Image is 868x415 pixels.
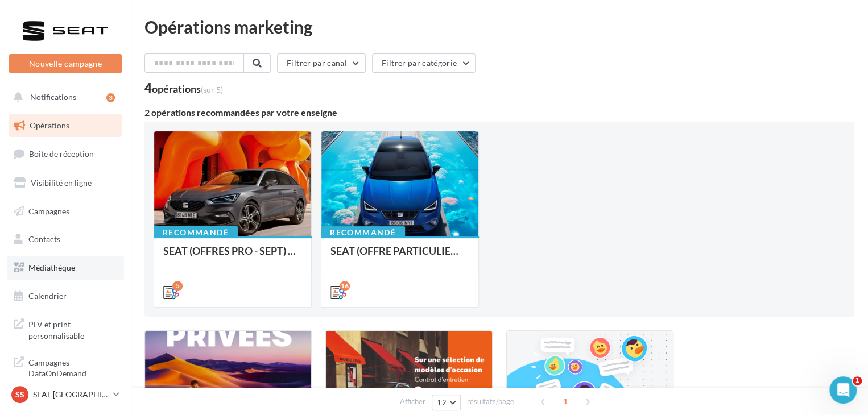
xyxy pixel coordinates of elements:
[277,53,366,73] button: Filtrer par canal
[467,396,514,407] span: résultats/page
[33,389,109,400] p: SEAT [GEOGRAPHIC_DATA]
[400,396,425,407] span: Afficher
[7,200,124,223] a: Campagnes
[172,281,183,291] div: 5
[372,53,476,73] button: Filtrer par catégorie
[7,85,119,109] button: Notifications 3
[437,398,447,407] span: 12
[556,392,574,410] span: 1
[28,234,60,244] span: Contacts
[28,291,67,301] span: Calendrier
[7,284,124,308] a: Calendrier
[321,226,405,239] div: Recommandé
[7,171,124,195] a: Visibilité en ligne
[28,355,117,379] span: Campagnes DataOnDemand
[7,312,124,346] a: PLV et print personnalisable
[7,350,124,384] a: Campagnes DataOnDemand
[152,84,223,94] div: opérations
[29,149,94,159] span: Boîte de réception
[432,395,461,410] button: 12
[853,376,862,385] span: 1
[7,114,124,138] a: Opérations
[30,121,69,130] span: Opérations
[31,178,92,188] span: Visibilité en ligne
[28,317,117,341] span: PLV et print personnalisable
[9,54,122,73] button: Nouvelle campagne
[7,256,124,280] a: Médiathèque
[30,92,76,102] span: Notifications
[9,384,122,405] a: SS SEAT [GEOGRAPHIC_DATA]
[154,226,238,239] div: Recommandé
[340,281,350,291] div: 16
[144,108,854,117] div: 2 opérations recommandées par votre enseigne
[7,142,124,166] a: Boîte de réception
[201,85,223,94] span: (sur 5)
[144,82,223,94] div: 4
[829,376,857,404] iframe: Intercom live chat
[330,245,469,268] div: SEAT (OFFRE PARTICULIER - SEPT) - SOCIAL MEDIA
[163,245,302,268] div: SEAT (OFFRES PRO - SEPT) - SOCIAL MEDIA
[28,206,69,215] span: Campagnes
[7,227,124,251] a: Contacts
[144,18,854,35] div: Opérations marketing
[15,389,24,400] span: SS
[106,93,115,102] div: 3
[28,263,75,272] span: Médiathèque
